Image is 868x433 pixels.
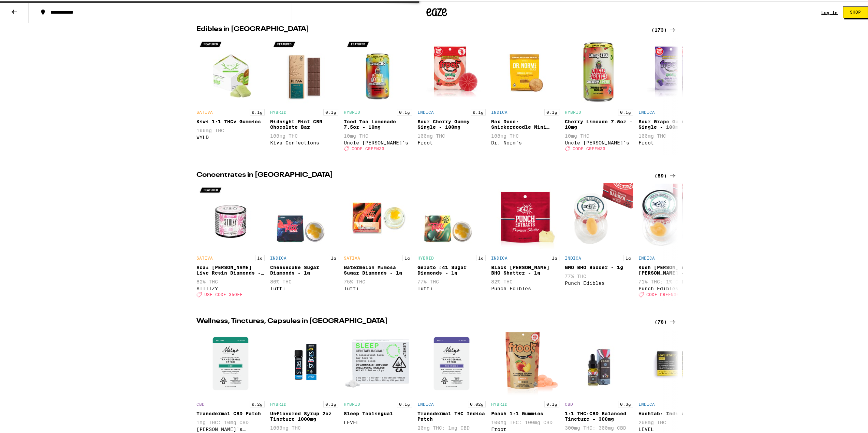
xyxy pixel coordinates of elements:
div: Peach 1:1 Gummies [491,409,559,415]
a: (59) [654,170,677,179]
p: 100mg THC [638,132,707,137]
p: INDICA [491,109,507,113]
img: Tutti - Gelato #41 Sugar Diamonds - 1g [417,182,486,250]
p: 0.3g [618,400,633,406]
div: Tutti [270,284,338,290]
p: INDICA [565,254,581,259]
img: St. Ides - Unflavored Syrup 2oz Tincture 1000mg [270,328,338,396]
div: Dr. Norm's [491,139,559,144]
p: 268mg THC [638,418,707,424]
p: 1mg THC: 10mg CBD [196,418,265,424]
div: Open page for Cherry Limeade 7.5oz - 10mg from Uncle Arnie's [565,36,633,153]
div: Transdermal CBD Patch [196,409,265,415]
span: CODE GREEN30 [573,145,605,150]
span: CODE GREEN30 [352,145,384,150]
div: Iced Tea Lemonade 7.5oz - 10mg [344,118,412,128]
div: Open page for GMO BHO Badder - 1g from Punch Edibles [565,182,633,299]
div: Froot [417,139,486,144]
p: HYBRID [270,109,286,113]
p: 100mg THC: 100mg CBD [491,418,559,424]
div: Punch Edibles [565,279,633,284]
div: Black [PERSON_NAME] BHO Shatter - 1g [491,263,559,274]
p: HYBRID [417,254,434,259]
p: SATIVA [196,254,213,259]
p: 0.1g [544,400,559,406]
img: Punch Edibles - Black Runtz BHO Shatter - 1g [491,182,559,250]
div: Open page for Gelato #41 Sugar Diamonds - 1g from Tutti [417,182,486,299]
p: HYBRID [565,109,581,113]
p: 71% THC: 1% CBD [638,278,707,283]
img: Froot - Peach 1:1 Gummies [491,328,559,396]
img: Punch Edibles - GMO BHO Badder - 1g [565,182,633,250]
div: Open page for Sour Cherry Gummy Single - 100mg from Froot [417,36,486,153]
div: Open page for Midnight Mint CBN Chocolate Bar from Kiva Confections [270,36,338,153]
p: 0.1g [471,108,486,114]
img: Dr. Norm's - Max Dose: Snickerdoodle Mini Cookie - Indica [491,36,559,104]
p: INDICA [638,109,655,113]
p: 0.1g [618,108,633,114]
img: Tutti - Cheesecake Sugar Diamonds - 1g [270,182,338,250]
img: Froot - Sour Cherry Gummy Single - 100mg [417,36,486,104]
img: WYLD - Kiwi 1:1 THCv Gummies [196,36,265,104]
div: WYLD [196,133,265,139]
p: HYBRID [344,109,360,113]
div: Froot [638,139,707,144]
p: CBD [196,401,205,405]
img: Froot - Sour Grape Gummy Single - 100mg [638,36,707,104]
img: Mary's Medicinals - Transdermal THC Indica Patch [417,328,486,396]
div: Open page for Max Dose: Snickerdoodle Mini Cookie - Indica from Dr. Norm's [491,36,559,153]
div: Cherry Limeade 7.5oz - 10mg [565,118,633,128]
div: Open page for Cheesecake Sugar Diamonds - 1g from Tutti [270,182,338,299]
img: LEVEL - Sleep Tablingual [344,328,412,396]
p: 0.1g [397,400,412,406]
div: LEVEL [344,418,412,424]
p: 10mg THC [565,132,633,137]
div: Punch Edibles [491,284,559,290]
img: Mary's Medicinals - Transdermal CBD Patch [196,328,265,396]
p: 1000mg THC [270,424,338,429]
img: LEVEL - Hashtab: Indica - 25mg [638,328,707,396]
div: Gelato #41 Sugar Diamonds - 1g [417,263,486,274]
div: [PERSON_NAME]'s Medicinals [196,425,265,431]
div: Kiva Confections [270,139,338,144]
span: Shop [850,9,861,13]
img: Proof - 1:1 THC:CBD Balanced Tincture - 300mg [565,328,633,396]
div: Open page for Kiwi 1:1 THCv Gummies from WYLD [196,36,265,153]
p: 75% THC [344,278,412,283]
div: GMO BHO Badder - 1g [565,263,633,269]
p: INDICA [270,254,286,259]
p: 1g [402,253,412,260]
div: Open page for Kush Mintz BHO Badder - 1g from Punch Edibles [638,182,707,299]
div: Froot [491,425,559,431]
div: (173) [651,25,677,33]
p: 0.02g [468,400,486,406]
p: 0.2g [250,400,265,406]
p: HYBRID [270,401,286,405]
p: 100mg THC [417,132,486,137]
p: 1g [623,253,633,260]
p: INDICA [638,254,655,259]
span: Hi. Need any help? [4,5,49,10]
p: 1g [476,253,486,260]
h2: Concentrates in [GEOGRAPHIC_DATA] [196,170,643,179]
p: 100mg THC [270,132,338,137]
div: Kiwi 1:1 THCv Gummies [196,118,265,123]
div: Uncle [PERSON_NAME]'s [344,139,412,144]
div: Acai [PERSON_NAME] Live Resin Diamonds - 1g [196,263,265,274]
p: 1g [255,253,265,260]
div: STIIIZY [196,284,265,290]
div: Open page for Sour Grape Gummy Single - 100mg from Froot [638,36,707,153]
img: STIIIZY - Acai Berry Live Resin Diamonds - 1g [196,182,265,250]
p: INDICA [491,254,507,259]
div: Transdermal THC Indica Patch [417,409,486,420]
p: 0.1g [323,108,338,114]
p: HYBRID [344,401,360,405]
div: Cheesecake Sugar Diamonds - 1g [270,263,338,274]
div: 1:1 THC:CBD Balanced Tincture - 300mg [565,409,633,420]
div: Uncle [PERSON_NAME]'s [565,139,633,144]
p: 82% THC [491,278,559,283]
p: 77% THC [565,272,633,278]
img: Uncle Arnie's - Cherry Limeade 7.5oz - 10mg [565,36,633,104]
p: SATIVA [196,109,213,113]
